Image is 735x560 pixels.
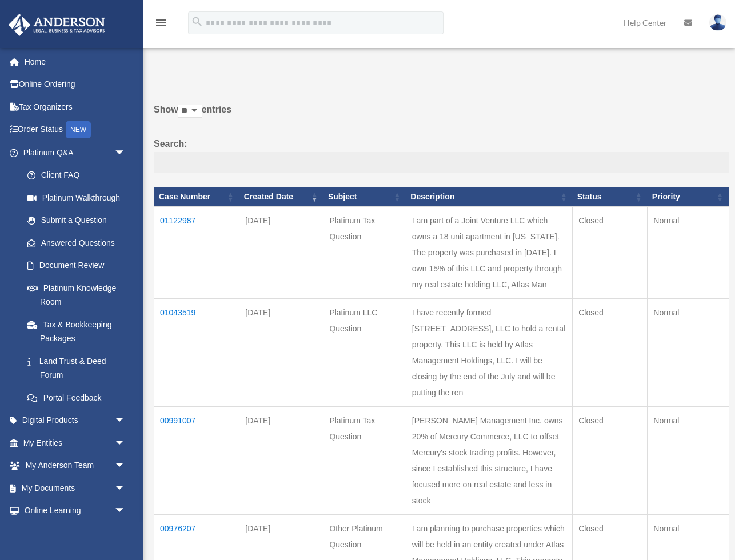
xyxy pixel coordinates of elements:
[154,187,239,207] th: Case Number: activate to sort column ascending
[5,14,109,36] img: Anderson Advisors Platinum Portal
[8,477,143,499] a: My Documentsarrow_drop_down
[114,141,137,165] span: arrow_drop_down
[648,207,729,299] td: Normal
[573,407,648,515] td: Closed
[154,102,729,129] label: Show entries
[239,407,323,515] td: [DATE]
[191,15,203,28] i: search
[114,477,137,500] span: arrow_drop_down
[239,207,323,299] td: [DATE]
[154,136,729,174] label: Search:
[406,187,572,207] th: Description: activate to sort column ascending
[323,407,406,515] td: Platinum Tax Question
[648,299,729,407] td: Normal
[8,118,143,142] a: Order StatusNEW
[16,231,131,254] a: Answered Questions
[573,187,648,207] th: Status: activate to sort column ascending
[573,207,648,299] td: Closed
[323,187,406,207] th: Subject: activate to sort column ascending
[154,152,729,174] input: Search:
[16,277,137,313] a: Platinum Knowledge Room
[406,299,572,407] td: I have recently formed [STREET_ADDRESS], LLC to hold a rental property. This LLC is held by Atlas...
[573,299,648,407] td: Closed
[154,407,239,515] td: 00991007
[16,254,137,277] a: Document Review
[16,164,137,187] a: Client FAQ
[16,386,137,409] a: Portal Feedback
[709,14,726,31] img: User Pic
[406,207,572,299] td: I am part of a Joint Venture LLC which owns a 18 unit apartment in [US_STATE]. The property was p...
[8,95,143,118] a: Tax Organizers
[114,431,137,455] span: arrow_drop_down
[16,186,137,209] a: Platinum Walkthrough
[239,299,323,407] td: [DATE]
[8,431,143,454] a: My Entitiesarrow_drop_down
[16,313,137,350] a: Tax & Bookkeeping Packages
[648,407,729,515] td: Normal
[178,105,202,118] select: Showentries
[406,407,572,515] td: [PERSON_NAME] Management Inc. owns 20% of Mercury Commerce, LLC to offset Mercury's stock trading...
[323,207,406,299] td: Platinum Tax Question
[16,350,137,386] a: Land Trust & Deed Forum
[8,50,143,73] a: Home
[66,121,91,138] div: NEW
[154,207,239,299] td: 01122987
[8,499,143,522] a: Online Learningarrow_drop_down
[16,209,137,232] a: Submit a Question
[154,299,239,407] td: 01043519
[8,409,143,432] a: Digital Productsarrow_drop_down
[239,187,323,207] th: Created Date: activate to sort column ascending
[8,73,143,96] a: Online Ordering
[323,299,406,407] td: Platinum LLC Question
[8,454,143,477] a: My Anderson Teamarrow_drop_down
[154,16,168,30] i: menu
[114,499,137,523] span: arrow_drop_down
[114,454,137,478] span: arrow_drop_down
[154,20,168,30] a: menu
[8,141,137,164] a: Platinum Q&Aarrow_drop_down
[648,187,729,207] th: Priority: activate to sort column ascending
[114,409,137,433] span: arrow_drop_down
